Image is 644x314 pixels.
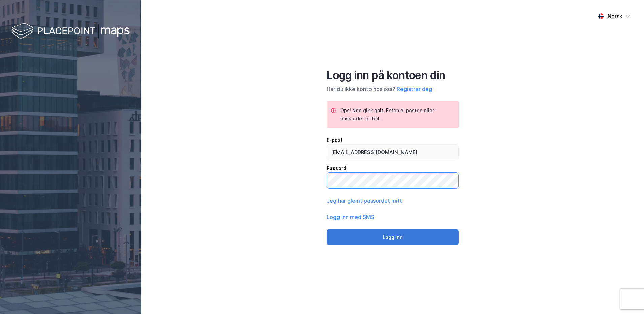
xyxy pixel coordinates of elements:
[327,229,459,245] button: Logg inn
[340,106,453,123] div: Ops! Noe gikk galt. Enten e-posten eller passordet er feil.
[608,12,622,20] div: Norsk
[327,197,402,205] button: Jeg har glemt passordet mitt
[12,22,130,41] img: logo-white.f07954bde2210d2a523dddb988cd2aa7.svg
[610,282,644,314] div: Kontrollprogram for chat
[327,85,459,93] div: Har du ikke konto hos oss?
[610,282,644,314] iframe: Chat Widget
[397,85,432,93] button: Registrer deg
[327,69,459,82] div: Logg inn på kontoen din
[327,164,459,172] div: Passord
[327,213,374,221] button: Logg inn med SMS
[327,136,459,144] div: E-post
